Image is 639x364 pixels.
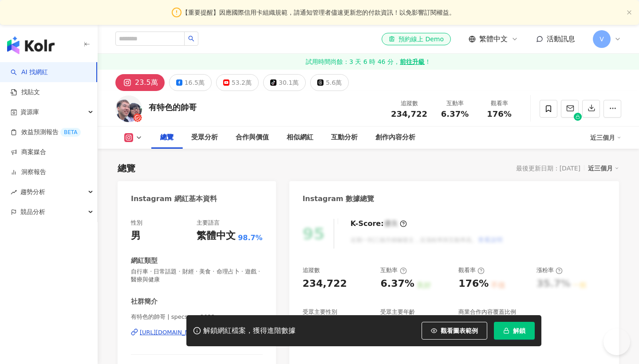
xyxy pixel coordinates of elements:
div: 創作內容分析 [375,132,415,143]
a: 商案媒合 [11,148,46,157]
button: 53.2萬 [216,74,259,91]
a: 預約線上 Demo [382,33,451,45]
div: Instagram 數據總覽 [303,194,375,204]
div: 網紅類型 [131,256,158,265]
img: logo [7,36,55,54]
button: 觀看圖表範例 [422,322,487,340]
a: 試用時間尚餘：3 天 6 時 46 分，前往升級！ [98,54,639,70]
span: 繁體中文 [479,34,508,44]
div: 5.6萬 [326,76,342,89]
button: 23.5萬 [115,74,165,91]
div: 有特色的帥哥 [149,102,197,113]
div: 主要語言 [197,219,220,227]
div: 追蹤數 [303,266,320,274]
div: K-Score : [351,219,407,229]
span: 234,722 [391,109,427,119]
span: 6.37% [441,110,469,119]
div: 近三個月 [590,131,621,145]
div: 互動率 [438,99,472,108]
span: search [188,36,194,42]
div: 社群簡介 [131,297,158,306]
a: 洞察報告 [11,168,46,177]
div: 受眾主要年齡 [380,308,415,316]
div: 預約線上 Demo [389,35,444,44]
div: 觀看率 [458,266,485,274]
button: 30.1萬 [263,74,306,91]
div: 互動分析 [331,132,358,143]
span: 趨勢分析 [20,182,45,202]
div: 近三個月 [588,162,619,174]
span: V [600,34,604,44]
div: 追蹤數 [391,99,427,108]
span: 資源庫 [20,102,39,122]
span: 自行車 · 日常話題 · 財經 · 美食 · 命理占卜 · 遊戲 · 醫療與健康 [131,268,263,284]
div: 53.2萬 [232,76,252,89]
div: 最後更新日期：[DATE] [516,165,580,172]
div: 23.5萬 [135,76,158,89]
span: 98.7% [238,233,263,243]
a: 效益預測報告BETA [11,128,81,137]
span: 有特色的帥哥 | specsome2022 [131,313,263,321]
div: 30.1萬 [279,76,299,89]
strong: 前往升級 [400,57,425,66]
div: 繁體中文 [197,229,236,243]
button: 16.5萬 [169,74,212,91]
div: 性別 [131,219,142,227]
span: 活動訊息 [547,35,575,43]
button: 5.6萬 [310,74,349,91]
div: 234,722 [303,277,347,291]
div: 受眾主要性別 [303,308,337,316]
span: close [627,10,632,15]
div: 相似網紅 [287,132,313,143]
div: 漲粉率 [536,266,563,274]
div: 合作與價值 [236,132,269,143]
span: 【重要提醒】因應國際信用卡組織規範，請通知管理者儘速更新您的付款資訊！以免影響訂閱權益。 [182,8,455,17]
button: close [627,10,632,16]
a: searchAI 找網紅 [11,68,48,77]
div: 16.5萬 [185,76,205,89]
div: 受眾分析 [191,132,218,143]
span: rise [11,189,17,195]
div: 176% [458,277,489,291]
img: KOL Avatar [115,95,142,122]
div: 互動率 [380,266,406,274]
div: 總覽 [160,132,174,143]
div: 商業合作內容覆蓋比例 [458,308,516,316]
a: 找貼文 [11,88,40,97]
span: 解鎖 [513,327,525,334]
span: 觀看圖表範例 [441,327,478,334]
span: 競品分析 [20,202,45,222]
div: 總覽 [118,162,135,174]
div: Instagram 網紅基本資料 [131,194,217,204]
div: 觀看率 [482,99,516,108]
div: 男 [131,229,141,243]
span: 176% [487,110,512,119]
div: 6.37% [380,277,414,291]
div: 解鎖網紅檔案，獲得進階數據 [203,326,296,336]
button: 解鎖 [494,322,535,340]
